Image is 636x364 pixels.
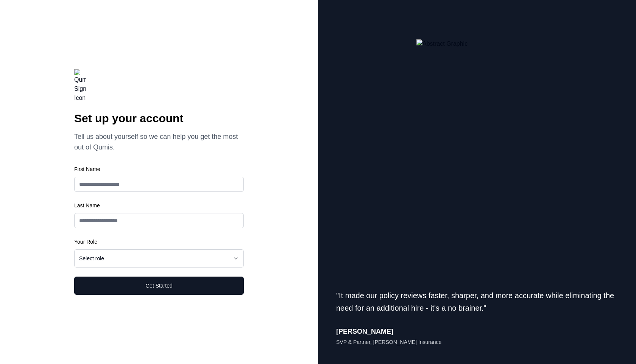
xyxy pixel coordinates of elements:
p: [PERSON_NAME] [336,326,618,337]
label: First Name [74,166,100,172]
button: Get Started [74,277,244,295]
h1: Set up your account [74,112,244,125]
img: Abstract Graphic [416,39,538,160]
p: Tell us about yourself so we can help you get the most out of Qumis. [74,131,244,152]
blockquote: "It made our policy reviews faster, sharper, and more accurate while eliminating the need for an ... [336,289,618,314]
label: Your Role [74,239,97,245]
img: Qumis Signup Icon [74,69,86,103]
label: Last Name [74,202,100,208]
p: SVP & Partner, [PERSON_NAME] Insurance [336,338,618,346]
